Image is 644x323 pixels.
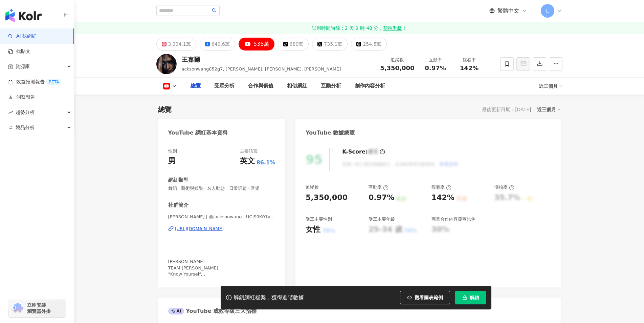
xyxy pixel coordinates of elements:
[460,65,479,72] span: 142%
[470,295,479,300] span: 解鎖
[240,156,255,166] div: 英文
[380,57,414,63] div: 追蹤數
[5,9,42,22] img: logo
[369,193,394,203] div: 0.97%
[168,307,257,315] div: YouTube 成效等級三大指標
[156,38,196,51] button: 3,334.1萬
[168,148,177,154] div: 性別
[355,82,385,90] div: 創作內容分析
[8,48,30,55] a: 找貼文
[383,25,402,32] strong: 前往升級
[321,82,341,90] div: 互動分析
[431,216,475,222] div: 商業合作內容覆蓋比例
[168,202,188,209] div: 社群簡介
[8,94,35,101] a: 洞察報告
[16,120,35,135] span: 競品分析
[11,303,24,314] img: chrome extension
[182,55,341,64] div: 王嘉爾
[156,54,177,74] img: KOL Avatar
[248,82,273,90] div: 合作與價值
[168,156,176,166] div: 男
[168,129,228,137] div: YouTube 網紅基本資料
[191,82,201,90] div: 總覽
[8,33,37,40] a: searchAI 找網紅
[415,295,443,300] span: 觀看圖表範例
[168,226,275,232] a: [URL][DOMAIN_NAME]
[158,105,172,114] div: 總覽
[423,57,448,63] div: 互動率
[425,65,446,72] span: 0.97%
[494,184,514,190] div: 漲粉率
[306,184,319,190] div: 追蹤數
[175,226,224,232] div: [URL][DOMAIN_NAME]
[351,38,386,51] button: 254.5萬
[369,184,388,190] div: 互動率
[369,216,395,222] div: 受眾主要年齡
[363,39,381,49] div: 254.5萬
[431,193,454,203] div: 142%
[253,39,269,49] div: 535萬
[239,38,274,51] button: 535萬
[537,105,561,114] div: 近三個月
[234,294,304,301] div: 解鎖網紅檔案，獲得進階數據
[9,299,66,317] a: chrome extension立即安裝 瀏覽器外掛
[497,7,519,15] span: 繁體中文
[457,57,482,63] div: 觀看率
[240,148,258,154] div: 主要語言
[482,107,531,112] div: 最後更新日期：[DATE]
[400,291,450,304] button: 觀看圖表範例
[212,39,230,49] div: 649.6萬
[257,159,275,166] span: 86.1%
[306,129,355,137] div: YouTube 數據總覽
[168,259,221,283] span: [PERSON_NAME] TEAM [PERSON_NAME] “Know Yourself Make Your Own History”
[168,214,275,220] span: [PERSON_NAME] | @jacksonwang | UCJS0K01yC8BmQtSuRdqqo3w
[312,38,348,51] button: 735.1萬
[8,79,62,85] a: 效益預測報告BETA
[342,148,385,156] div: K-Score :
[8,110,13,115] span: rise
[539,81,562,92] div: 近三個月
[431,184,451,190] div: 觀看率
[290,39,304,49] div: 680萬
[324,39,342,49] div: 735.1萬
[306,216,332,222] div: 受眾主要性別
[168,177,188,184] div: 網紅類型
[546,7,549,15] span: L
[200,38,235,51] button: 649.6萬
[455,291,486,304] button: 解鎖
[74,22,644,34] a: 試用時間尚餘：2 天 9 時 48 分，前往升級！
[306,193,348,203] div: 5,350,000
[214,82,235,90] div: 受眾分析
[16,59,30,74] span: 資源庫
[212,8,217,13] span: search
[168,185,275,191] span: 舞蹈 · 藝術與娛樂 · 名人動態 · 日常話題 · 音樂
[306,224,320,235] div: 女性
[182,66,341,72] span: acksonwang852g7, [PERSON_NAME], [PERSON_NAME], [PERSON_NAME]
[278,38,309,51] button: 680萬
[168,308,184,315] div: AI
[287,82,307,90] div: 相似網紅
[168,39,191,49] div: 3,334.1萬
[27,302,51,314] span: 立即安裝 瀏覽器外掛
[16,105,35,120] span: 趨勢分析
[380,64,414,72] span: 5,350,000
